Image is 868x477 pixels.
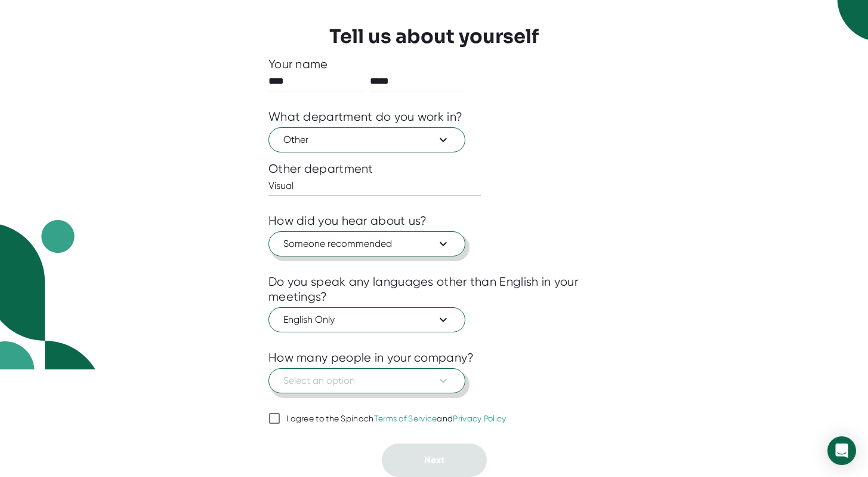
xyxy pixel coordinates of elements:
button: Next [382,444,487,477]
span: Other [283,133,450,147]
button: English Only [268,307,465,332]
span: English Only [283,313,450,327]
span: Next [424,454,444,466]
div: How many people in your company? [268,350,474,365]
div: I agree to the Spinach and [286,414,506,424]
h3: Tell us about yourself [329,25,539,48]
div: Open Intercom Messenger [827,436,856,465]
span: Someone recommended [283,237,450,251]
button: Someone recommended [268,231,465,256]
a: Terms of Service [374,414,437,423]
div: Other department [268,161,600,176]
span: Select an option [283,374,450,388]
input: What department? [268,176,481,195]
div: What department do you work in? [268,109,462,124]
button: Other [268,127,465,152]
div: Your name [268,57,600,72]
a: Privacy Policy [453,414,506,423]
div: Do you speak any languages other than English in your meetings? [268,274,600,304]
button: Select an option [268,368,465,393]
div: How did you hear about us? [268,213,427,228]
